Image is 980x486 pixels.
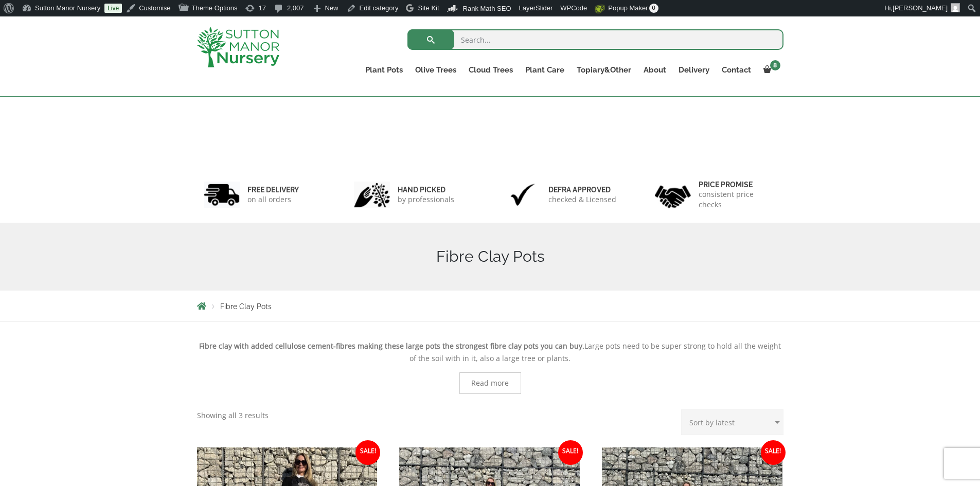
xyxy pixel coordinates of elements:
[197,247,783,266] h1: Fibre Clay Pots
[770,60,780,70] span: 8
[463,5,511,12] span: Rank Math SEO
[699,189,777,210] p: consistent price checks
[637,63,672,77] a: About
[359,63,409,77] a: Plant Pots
[548,185,616,194] h6: Defra approved
[247,185,299,194] h6: FREE DELIVERY
[893,4,948,12] span: [PERSON_NAME]
[197,409,269,422] p: Showing all 3 results
[681,409,783,435] select: Shop order
[354,182,390,208] img: 2.jpg
[355,440,380,465] span: Sale!
[462,63,519,77] a: Cloud Trees
[220,302,272,311] span: Fibre Clay Pots
[197,27,279,67] img: logo
[197,302,783,310] nav: Breadcrumbs
[672,63,716,77] a: Delivery
[418,4,439,12] span: Site Kit
[571,63,637,77] a: Topiary&Other
[655,179,691,210] img: 4.jpg
[471,380,509,387] span: Read more
[247,194,299,205] p: on all orders
[649,4,658,13] span: 0
[204,182,240,208] img: 1.jpg
[716,63,757,77] a: Contact
[398,185,454,194] h6: hand picked
[407,29,783,50] input: Search...
[761,440,786,465] span: Sale!
[197,340,783,365] p: Large pots need to be super strong to hold all the weight of the soil with in it, also a large tr...
[558,440,583,465] span: Sale!
[548,194,616,205] p: checked & Licensed
[199,341,584,351] strong: Fibre clay with added cellulose cement-fibres making these large pots the strongest fibre clay po...
[699,180,777,189] h6: Price promise
[505,182,541,208] img: 3.jpg
[398,194,454,205] p: by professionals
[409,63,462,77] a: Olive Trees
[519,63,571,77] a: Plant Care
[757,63,783,77] a: 8
[104,4,122,13] a: Live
